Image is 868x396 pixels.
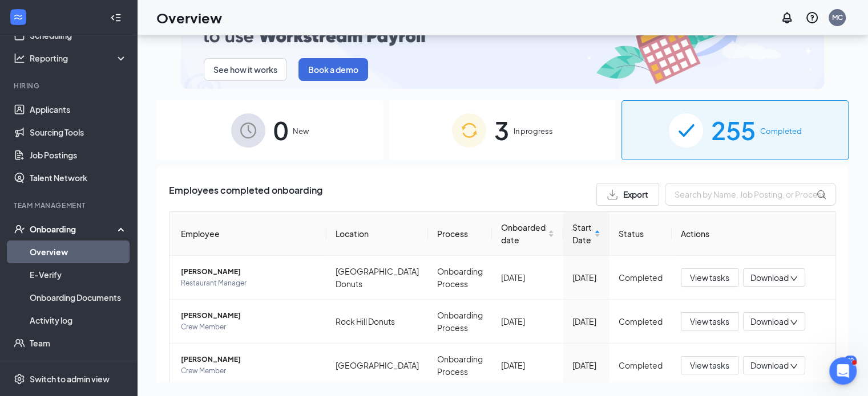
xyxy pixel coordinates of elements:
span: [PERSON_NAME] [181,310,317,321]
span: Employees completed onboarding [169,183,322,206]
span: [PERSON_NAME] [181,266,317,277]
svg: Collapse [110,12,122,23]
input: Search by Name, Job Posting, or Process [665,183,836,206]
th: Employee [169,212,326,256]
span: 255 [711,111,756,150]
span: Export [623,190,648,198]
span: down [790,362,798,370]
td: [GEOGRAPHIC_DATA] [326,344,428,387]
span: down [790,275,798,283]
svg: QuestionInfo [805,11,819,25]
div: [DATE] [572,359,600,371]
span: New [293,125,309,137]
div: 20 [844,356,857,365]
div: [DATE] [501,315,554,328]
div: [DATE] [501,271,554,284]
div: Completed [619,315,663,328]
span: down [790,319,798,326]
a: Sourcing Tools [30,121,127,144]
h1: Overview [156,8,222,27]
div: Onboarding [30,223,118,235]
a: Activity log [30,309,127,332]
span: View tasks [690,359,729,371]
div: Hiring [14,81,125,91]
button: See how it works [204,58,287,81]
svg: Analysis [14,52,25,64]
td: Onboarding Process [428,344,492,387]
div: Switch to admin view [30,373,110,385]
th: Location [326,212,428,256]
span: 3 [494,111,509,150]
div: [DATE] [572,271,600,284]
a: E-Verify [30,263,127,286]
div: MC [832,13,843,22]
a: Scheduling [30,24,127,47]
th: Status [609,212,672,256]
th: Process [428,212,492,256]
span: 0 [273,111,288,150]
span: Onboarded date [501,221,546,246]
svg: Settings [14,373,25,385]
td: Rock Hill Donuts [326,300,428,344]
span: Crew Member [181,321,317,333]
div: Team Management [14,201,125,210]
svg: WorkstreamLogo [13,11,24,23]
th: Onboarded date [492,212,563,256]
th: Actions [672,212,835,256]
span: Start Date [572,221,592,246]
a: Onboarding Documents [30,286,127,309]
a: Talent Network [30,166,127,189]
button: View tasks [681,356,738,374]
div: Reporting [30,52,128,64]
a: Applicants [30,98,127,121]
div: [DATE] [572,315,600,328]
button: View tasks [681,312,738,330]
td: [GEOGRAPHIC_DATA] Donuts [326,256,428,300]
span: Restaurant Manager [181,277,317,289]
span: Download [750,272,789,284]
svg: UserCheck [14,223,25,235]
span: Crew Member [181,365,317,377]
iframe: Intercom live chat [829,357,857,385]
button: View tasks [681,268,738,287]
div: Completed [619,359,663,371]
td: Onboarding Process [428,300,492,344]
a: Overview [30,240,127,263]
div: Completed [619,271,663,284]
span: View tasks [690,315,729,328]
span: View tasks [690,271,729,284]
span: In progress [514,125,553,137]
svg: Notifications [780,11,794,25]
a: DocumentsCrown [30,354,127,377]
button: Export [596,183,659,206]
a: Job Postings [30,144,127,166]
span: Download [750,316,789,328]
div: [DATE] [501,359,554,371]
td: Onboarding Process [428,256,492,300]
button: Book a demo [298,58,368,81]
a: Team [30,332,127,354]
span: [PERSON_NAME] [181,354,317,365]
span: Download [750,360,789,371]
span: Completed [760,125,802,137]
